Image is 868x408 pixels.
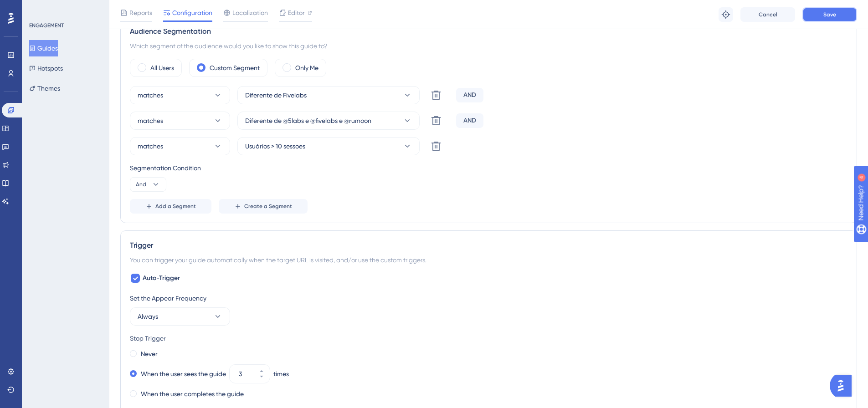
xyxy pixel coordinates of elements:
button: Save [802,7,857,22]
label: Never [141,348,158,359]
label: Custom Segment [210,62,260,73]
label: When the user sees the guide [141,368,226,379]
span: Diferente de Fivelabs [245,90,307,101]
span: Auto-Trigger [143,273,180,284]
button: Add a Segment [130,199,211,214]
button: Usuários > 10 sessoes [237,137,420,155]
span: Localization [232,7,268,18]
span: Reports [129,7,152,18]
button: matches [130,137,230,155]
button: matches [130,86,230,104]
span: And [136,181,146,188]
div: AND [456,88,483,102]
span: Configuration [172,7,212,18]
div: times [273,368,289,379]
label: All Users [150,62,174,73]
button: Diferente de @5labs e @fivelabs e @rumoon [237,112,420,130]
span: Add a Segment [155,203,196,210]
div: Segmentation Condition [130,163,847,173]
button: Themes [29,80,60,97]
span: Editor [288,7,305,18]
div: Audience Segmentation [130,26,847,37]
span: Save [823,11,836,18]
span: Create a Segment [244,203,292,210]
button: Create a Segment [219,199,308,214]
div: ENGAGEMENT [29,22,64,29]
button: Guides [29,40,58,56]
span: matches [138,141,163,152]
button: Cancel [740,7,795,22]
div: AND [456,113,483,128]
button: matches [130,112,230,130]
span: Usuários > 10 sessoes [245,141,305,152]
span: Diferente de @5labs e @fivelabs e @rumoon [245,115,371,126]
button: Hotspots [29,60,63,76]
div: 4 [63,5,66,12]
label: Only Me [295,62,318,73]
button: Diferente de Fivelabs [237,86,420,104]
label: When the user completes the guide [141,388,244,399]
div: Trigger [130,240,847,251]
span: Cancel [759,11,777,18]
button: And [130,177,166,192]
div: Which segment of the audience would you like to show this guide to? [130,41,847,51]
iframe: UserGuiding AI Assistant Launcher [830,372,857,399]
span: matches [138,115,163,126]
div: Stop Trigger [130,333,847,344]
span: Always [138,311,158,322]
span: Need Help? [21,2,57,13]
div: You can trigger your guide automatically when the target URL is visited, and/or use the custom tr... [130,255,847,265]
span: matches [138,90,163,101]
button: Always [130,307,230,326]
div: Set the Appear Frequency [130,293,847,304]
